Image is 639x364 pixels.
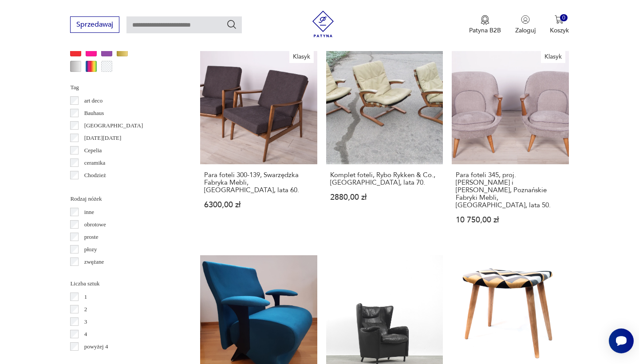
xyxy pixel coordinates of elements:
[84,317,87,327] p: 3
[550,15,569,35] button: 0Koszyk
[310,11,336,37] img: Patyna - sklep z meblami i dekoracjami vintage
[70,279,179,289] p: Liczba sztuk
[452,47,568,241] a: KlasykPara foteli 345, proj. J. Jędrachowicz i K. Racinowski, Poznańskie Fabryki Mebli, Polska, l...
[481,15,489,25] img: Ikona medalu
[456,216,564,224] p: 10 750,00 zł
[609,328,634,353] iframe: Smartsupp widget button
[204,171,313,194] h3: Para foteli 300-139, Swarzędzka Fabryka Mebli, [GEOGRAPHIC_DATA], lata 60.
[84,257,104,267] p: zwężane
[330,194,439,201] p: 2880,00 zł
[560,14,568,22] div: 0
[226,19,237,30] button: Szukaj
[330,171,439,186] h3: Komplet foteli, Rybo Rykken & Co., [GEOGRAPHIC_DATA], lata 70.
[84,292,87,302] p: 1
[469,26,501,35] p: Patyna B2B
[555,15,564,24] img: Ikona koszyka
[84,207,94,217] p: inne
[84,158,106,168] p: ceramika
[84,245,97,254] p: płozy
[84,342,108,352] p: powyżej 4
[84,108,104,118] p: Bauhaus
[84,170,106,180] p: Chodzież
[84,146,102,155] p: Cepelia
[84,232,99,242] p: proste
[70,194,179,204] p: Rodzaj nóżek
[204,201,313,209] p: 6300,00 zł
[469,15,501,35] a: Ikona medaluPatyna B2B
[469,15,501,35] button: Patyna B2B
[84,329,87,339] p: 4
[70,22,119,28] a: Sprzedawaj
[84,305,87,314] p: 2
[456,171,564,209] h3: Para foteli 345, proj. [PERSON_NAME] i [PERSON_NAME], Poznańskie Fabryki Mebli, [GEOGRAPHIC_DATA]...
[326,47,443,241] a: Komplet foteli, Rybo Rykken & Co., Norwegia, lata 70.Komplet foteli, Rybo Rykken & Co., [GEOGRAPH...
[521,15,530,24] img: Ikonka użytkownika
[515,26,536,35] p: Zaloguj
[200,47,317,241] a: KlasykPara foteli 300-139, Swarzędzka Fabryka Mebli, Polska, lata 60.Para foteli 300-139, Swarzęd...
[84,121,143,131] p: [GEOGRAPHIC_DATA]
[70,16,119,33] button: Sprzedawaj
[515,15,536,35] button: Zaloguj
[84,96,103,106] p: art deco
[84,183,106,193] p: Ćmielów
[84,133,122,143] p: [DATE][DATE]
[84,220,106,229] p: obrotowe
[70,83,179,92] p: Tag
[550,26,569,35] p: Koszyk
